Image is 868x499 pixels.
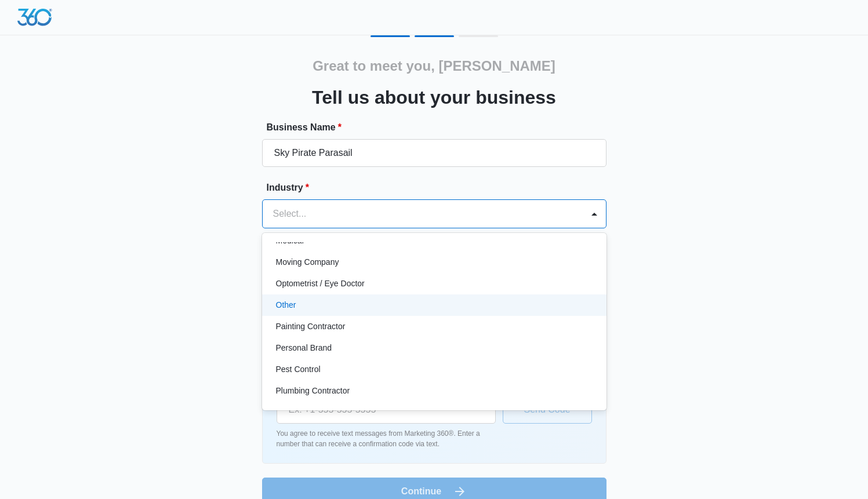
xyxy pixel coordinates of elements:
p: Optometrist / Eye Doctor [276,278,365,290]
h3: Tell us about your business [312,83,556,111]
input: e.g. Jane's Plumbing [262,139,606,167]
p: Moving Company [276,256,339,268]
label: Business Name [267,121,611,134]
h2: Great to meet you, [PERSON_NAME] [313,56,555,77]
p: Plumbing Contractor [276,385,350,397]
label: Industry [267,181,611,195]
p: Personal Brand [276,342,332,354]
p: Painting Contractor [276,320,346,333]
p: Pest Control [276,363,321,376]
p: You agree to receive text messages from Marketing 360®. Enter a number that can receive a confirm... [277,428,496,449]
p: Other [276,299,296,311]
